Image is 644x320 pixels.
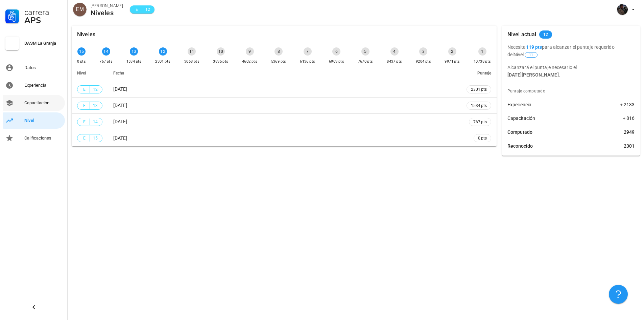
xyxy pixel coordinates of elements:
div: 7 [304,47,312,56]
span: + 2133 [620,101,635,108]
div: 13 [130,47,138,56]
div: 5 [361,47,369,56]
div: Carrera [24,8,62,16]
span: [DATE] [113,135,127,141]
span: Nivel [514,52,538,57]
span: 14 [93,119,98,125]
span: 12 [145,6,150,13]
span: 12 [543,30,548,39]
span: E [81,102,87,109]
span: Nivel [77,71,86,76]
p: Necesita para alcanzar el puntaje requerido del [507,43,635,58]
div: Niveles [77,26,95,43]
span: EM [76,3,84,16]
span: 0 pts [478,135,487,142]
div: APS [24,16,62,24]
div: 12 [159,47,167,56]
div: avatar [73,3,87,16]
span: [DATE] [113,103,127,108]
div: DASM La Granja [24,41,62,46]
th: Puntaje [461,65,497,81]
div: [PERSON_NAME] [91,2,123,9]
a: Capacitación [3,95,65,111]
div: Puntaje computado [505,84,640,98]
div: 6136 pts [300,58,315,65]
div: 4 [390,47,399,56]
div: 5369 pts [271,58,286,65]
span: 767 pts [473,119,487,125]
span: E [81,119,87,125]
a: Experiencia [3,77,65,93]
div: 10738 pts [474,58,491,65]
div: 7670 pts [358,58,373,65]
a: Calificaciones [3,130,65,146]
span: E [81,135,87,142]
div: 9 [246,47,254,56]
div: 1534 pts [126,58,142,65]
span: 15 [93,135,98,142]
div: 3068 pts [184,58,199,65]
span: Capacitación [507,115,535,122]
div: 8 [275,47,283,56]
span: [DATE] [113,119,127,124]
div: Nivel actual [507,26,536,43]
div: 15 [77,47,86,56]
div: 6 [332,47,340,56]
b: [DATE][PERSON_NAME] [507,72,559,78]
div: avatar [617,4,628,15]
span: Reconocido [507,143,533,149]
th: Fecha [108,65,461,81]
span: Puntaje [477,71,491,76]
div: Niveles [91,9,123,17]
div: Datos [24,65,62,70]
div: 14 [102,47,110,56]
div: Experiencia [24,83,62,88]
div: 767 pts [99,58,113,65]
div: 9204 pts [416,58,431,65]
div: 2 [448,47,456,56]
div: 3 [419,47,427,56]
span: 13 [93,102,98,109]
div: 8437 pts [387,58,402,65]
th: Nivel [72,65,108,81]
span: + 816 [623,115,635,122]
div: 0 pts [77,58,86,65]
b: 119 pts [526,44,542,50]
span: [DATE] [113,86,127,92]
span: 12 [93,86,98,93]
span: 2301 pts [471,86,487,93]
p: Alcanzará el puntaje necesario el . [507,64,635,79]
span: Experiencia [507,101,531,108]
div: 2301 pts [155,58,170,65]
div: Calificaciones [24,135,62,141]
div: Nivel [24,118,62,123]
span: 1534 pts [471,102,487,109]
span: E [134,6,139,13]
span: Fecha [113,71,124,76]
span: E [81,86,87,93]
span: 2301 [624,143,635,149]
div: 9971 pts [445,58,460,65]
div: 6903 pts [329,58,344,65]
span: Computado [507,129,532,135]
div: 4602 pts [242,58,257,65]
span: 11 [529,52,533,57]
div: Capacitación [24,100,62,106]
div: 3835 pts [213,58,228,65]
div: 1 [478,47,486,56]
span: 2949 [624,129,635,135]
a: Nivel [3,112,65,129]
a: Datos [3,60,65,76]
div: 10 [217,47,225,56]
div: 11 [188,47,196,56]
